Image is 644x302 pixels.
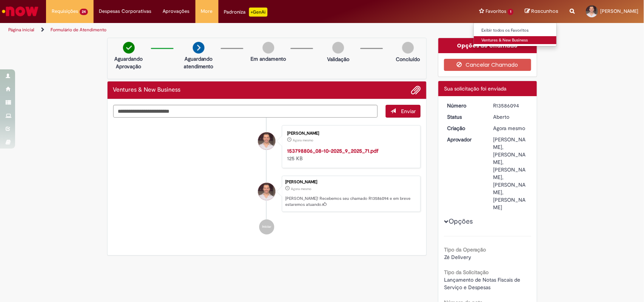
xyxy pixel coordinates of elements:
[6,23,424,37] ul: Trilhas de página
[113,87,181,94] h2: Ventures & New Business Histórico de tíquete
[493,124,529,132] div: 01/10/2025 13:57:17
[493,102,529,109] div: R13586094
[258,183,275,200] div: DANILO SILVA
[386,105,421,118] button: Enviar
[285,180,417,184] div: [PERSON_NAME]
[444,254,471,261] span: Zé Delivery
[444,276,522,291] span: Lançamento de Notas Fiscais de Serviço e Despesas
[287,147,413,162] div: 125 KB
[111,55,147,70] p: Aguardando Aprovação
[493,136,529,211] div: [PERSON_NAME], [PERSON_NAME], [PERSON_NAME], [PERSON_NAME], [PERSON_NAME]
[113,118,421,242] ul: Histórico de tíquete
[441,113,488,121] dt: Status
[402,42,414,54] img: img-circle-grey.png
[441,102,488,109] dt: Número
[249,8,267,17] p: +GenAi
[411,85,421,95] button: Adicionar anexos
[291,187,311,191] span: Agora mesmo
[224,8,267,17] div: Padroniza
[444,59,531,71] button: Cancelar Chamado
[396,55,420,63] p: Concluído
[441,136,488,143] dt: Aprovador
[163,8,190,15] span: Aprovações
[525,8,558,15] a: Rascunhos
[600,8,638,14] span: [PERSON_NAME]
[52,8,78,15] span: Requisições
[474,36,557,44] a: Ventures & New Business
[327,55,349,63] p: Validação
[285,196,417,207] p: [PERSON_NAME]! Recebemos seu chamado R13586094 e em breve estaremos atuando.
[531,8,558,15] span: Rascunhos
[493,125,526,132] span: Agora mesmo
[113,105,378,118] textarea: Digite sua mensagem aqui...
[193,42,204,54] img: arrow-next.png
[291,187,311,191] time: 01/10/2025 13:57:17
[123,42,135,54] img: check-circle-green.png
[444,246,486,253] b: Tipo da Operação
[201,8,213,15] span: More
[332,42,344,54] img: img-circle-grey.png
[438,38,537,53] div: Opções do Chamado
[251,55,286,63] p: Em andamento
[486,8,506,15] span: Favoritos
[8,27,34,33] a: Página inicial
[444,85,506,92] span: Sua solicitação foi enviada
[444,269,489,276] b: Tipo da Solicitação
[1,4,40,19] img: ServiceNow
[293,138,313,143] span: Agora mesmo
[113,176,421,212] li: DANILO SILVA
[508,9,513,15] span: 1
[493,113,529,121] div: Aberto
[474,26,557,35] a: Exibir todos os Favoritos
[80,9,88,15] span: 24
[493,125,526,132] time: 01/10/2025 13:57:17
[51,27,106,33] a: Formulário de Atendimento
[401,108,416,115] span: Enviar
[258,132,275,150] div: DANILO SILVA
[180,55,217,70] p: Aguardando atendimento
[287,131,413,136] div: [PERSON_NAME]
[287,147,378,154] a: 153798806_08-10-2025_9_2025_71.pdf
[441,124,488,132] dt: Criação
[263,42,274,54] img: img-circle-grey.png
[99,8,152,15] span: Despesas Corporativas
[473,23,557,46] ul: Favoritos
